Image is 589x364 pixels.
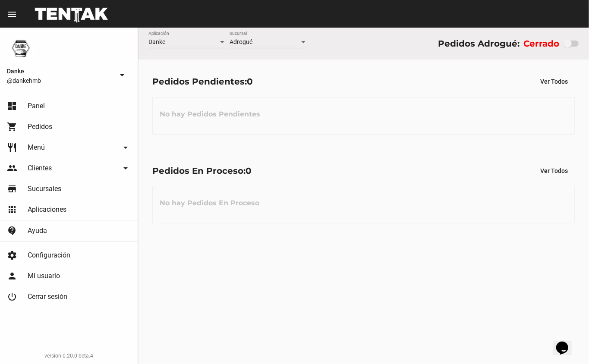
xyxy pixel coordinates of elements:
[438,37,520,50] div: Pedidos Adrogué:
[7,351,131,360] div: version 0.20.0-beta.4
[7,142,17,153] mat-icon: restaurant
[28,272,60,280] span: Mi usuario
[28,102,45,110] span: Panel
[7,163,17,173] mat-icon: people
[152,164,252,178] div: Pedidos En Proceso:
[120,163,131,173] mat-icon: arrow_drop_down
[540,167,568,174] span: Ver Todos
[7,122,17,132] mat-icon: shopping_cart
[148,38,165,45] span: Danke
[28,164,52,173] span: Clientes
[523,37,559,50] label: Cerrado
[7,292,17,302] mat-icon: power_settings_new
[7,66,113,76] span: Danke
[533,163,575,179] button: Ver Todos
[7,76,113,85] span: @dankehmb
[7,271,17,281] mat-icon: person
[28,205,66,214] span: Aplicaciones
[153,190,266,216] h3: No hay Pedidos En Proceso
[28,122,52,131] span: Pedidos
[7,35,35,62] img: 1d4517d0-56da-456b-81f5-6111ccf01445.png
[7,250,17,260] mat-icon: settings
[117,70,127,80] mat-icon: arrow_drop_down
[28,226,47,235] span: Ayuda
[7,101,17,111] mat-icon: dashboard
[7,9,17,19] mat-icon: menu
[553,329,580,355] iframe: chat widget
[28,251,70,260] span: Configuración
[246,166,252,176] span: 0
[28,143,45,152] span: Menú
[230,38,252,45] span: Adrogué
[120,142,131,153] mat-icon: arrow_drop_down
[152,75,253,88] div: Pedidos Pendientes:
[7,226,17,236] mat-icon: contact_support
[7,204,17,215] mat-icon: apps
[153,101,267,127] h3: No hay Pedidos Pendientes
[28,185,61,193] span: Sucursales
[540,78,568,85] span: Ver Todos
[28,292,67,301] span: Cerrar sesión
[7,184,17,194] mat-icon: store
[247,76,253,87] span: 0
[533,74,575,89] button: Ver Todos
